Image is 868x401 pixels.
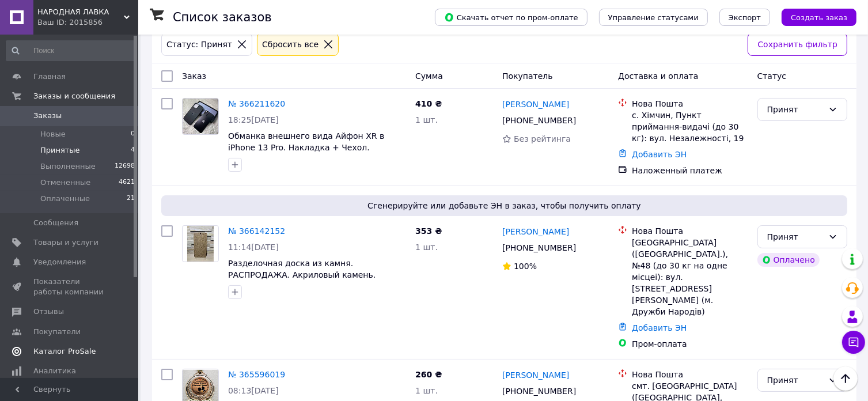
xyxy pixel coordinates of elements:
[40,177,90,188] span: Отмененные
[33,71,66,82] span: Главная
[182,225,219,262] a: Фото товару
[842,331,865,354] button: Чат с покупателем
[164,38,234,51] div: Статус: Принят
[228,131,384,152] a: Обманка внешнего вида Айфон XR в iPhone 13 Pro. Накладка + Чехол.
[632,225,748,237] div: Нова Пошта
[632,150,687,159] a: Добавить ЭН
[33,91,115,101] span: Заказы и сообщения
[502,99,569,110] a: [PERSON_NAME]
[33,111,62,121] span: Заказы
[33,327,81,337] span: Покупатели
[115,161,135,172] span: 12698
[599,9,708,26] button: Управление статусами
[415,99,442,108] span: 410 ₴
[40,129,66,139] span: Новые
[833,366,858,391] button: Наверх
[748,33,847,56] button: Сохранить фильтр
[444,12,578,22] span: Скачать отчет по пром-оплате
[757,253,820,267] div: Оплачено
[37,17,138,28] div: Ваш ID: 2015856
[166,200,843,211] span: Сгенерируйте или добавьте ЭН в заказ, чтобы получить оплату
[415,370,442,379] span: 260 ₴
[502,226,569,237] a: [PERSON_NAME]
[6,40,136,61] input: Поиск
[729,13,761,22] span: Экспорт
[514,134,571,143] span: Без рейтинга
[767,374,824,387] div: Принят
[119,177,135,188] span: 4621
[228,370,285,379] a: № 365596019
[182,98,219,135] a: Фото товару
[127,194,135,204] span: 21
[228,259,376,279] a: Разделочная доска из камня. РАСПРОДАЖА. Акриловый камень.
[632,98,748,109] div: Нова Пошта
[33,346,96,357] span: Каталог ProSale
[228,386,279,395] span: 08:13[DATE]
[415,243,438,252] span: 1 шт.
[502,71,553,81] span: Покупатель
[632,369,748,380] div: Нова Пошта
[719,9,770,26] button: Экспорт
[415,115,438,124] span: 1 шт.
[608,13,699,22] span: Управление статусами
[228,243,279,252] span: 11:14[DATE]
[632,323,687,332] a: Добавить ЭН
[40,161,96,172] span: Выполненные
[228,115,279,124] span: 18:25[DATE]
[40,194,90,204] span: Оплаченные
[632,165,748,176] div: Наложенный платеж
[514,262,537,271] span: 100%
[183,99,218,134] img: Фото товару
[767,103,824,116] div: Принят
[228,99,285,108] a: № 366211620
[791,13,847,22] span: Создать заказ
[228,226,285,236] a: № 366142152
[37,7,124,17] span: НАРОДНАЯ ЛАВКА
[33,237,98,248] span: Товары и услуги
[632,338,748,350] div: Пром-оплата
[33,366,76,376] span: Аналитика
[415,71,443,81] span: Сумма
[632,109,748,144] div: с. Хімчин, Пункт приймання-видачі (до 30 кг): вул. Незалежності, 19
[632,237,748,317] div: [GEOGRAPHIC_DATA] ([GEOGRAPHIC_DATA].), №48 (до 30 кг на одне місцеі): вул. [STREET_ADDRESS][PERS...
[435,9,587,26] button: Скачать отчет по пром-оплате
[500,240,578,256] div: [PHONE_NUMBER]
[182,71,206,81] span: Заказ
[33,277,107,297] span: Показатели работы компании
[415,386,438,395] span: 1 шт.
[502,369,569,381] a: [PERSON_NAME]
[500,383,578,399] div: [PHONE_NUMBER]
[131,129,135,139] span: 0
[187,226,214,262] img: Фото товару
[770,12,856,21] a: Создать заказ
[33,307,64,317] span: Отзывы
[500,112,578,128] div: [PHONE_NUMBER]
[618,71,698,81] span: Доставка и оплата
[173,10,272,24] h1: Список заказов
[415,226,442,236] span: 353 ₴
[767,230,824,243] div: Принят
[757,71,787,81] span: Статус
[33,257,86,267] span: Уведомления
[782,9,856,26] button: Создать заказ
[33,218,78,228] span: Сообщения
[260,38,321,51] div: Сбросить все
[131,145,135,156] span: 4
[40,145,80,156] span: Принятые
[757,38,837,51] span: Сохранить фильтр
